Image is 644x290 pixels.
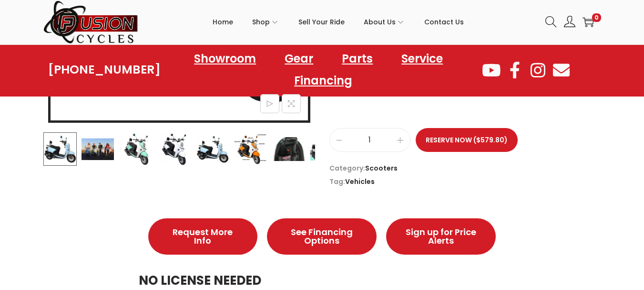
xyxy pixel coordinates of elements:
nav: Menu [161,48,480,92]
a: Contact Us [424,0,464,43]
a: See Financing Options [267,218,377,255]
img: Product image [157,132,191,166]
a: Shop [252,0,279,43]
input: Product quantity [330,133,410,147]
span: Request More Info [167,228,239,245]
img: Product image [43,132,76,166]
span: Sell Your Ride [298,10,345,34]
span: Category: [329,161,601,175]
span: See Financing Options [286,228,358,245]
a: Showroom [184,48,266,70]
span: Sign up for Price Alerts [405,228,477,245]
span: About Us [364,10,396,34]
a: [PHONE_NUMBER] [48,63,161,76]
span: Home [213,10,233,34]
img: Product image [195,132,229,166]
a: Financing [285,70,362,92]
img: Product image [310,132,343,166]
a: 0 [583,16,594,28]
img: Product image [234,132,267,166]
button: Reserve Now ($579.80) [416,128,518,152]
span: Contact Us [424,10,464,34]
img: Product image [272,132,305,166]
a: Sell Your Ride [298,0,345,43]
img: Product image [119,132,153,166]
h5: NO LICENSE NEEDED [139,271,506,290]
span: Tag: [329,175,601,188]
a: Parts [332,48,382,70]
a: Scooters [365,163,398,173]
nav: Primary navigation [139,0,538,43]
span: Shop [252,10,270,34]
a: Request More Info [148,218,258,255]
a: Sign up for Price Alerts [386,218,496,255]
a: Vehicles [345,177,375,186]
a: About Us [364,0,405,43]
img: Product image [81,132,114,166]
a: Service [392,48,452,70]
a: Home [213,0,233,43]
a: Gear [275,48,323,70]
